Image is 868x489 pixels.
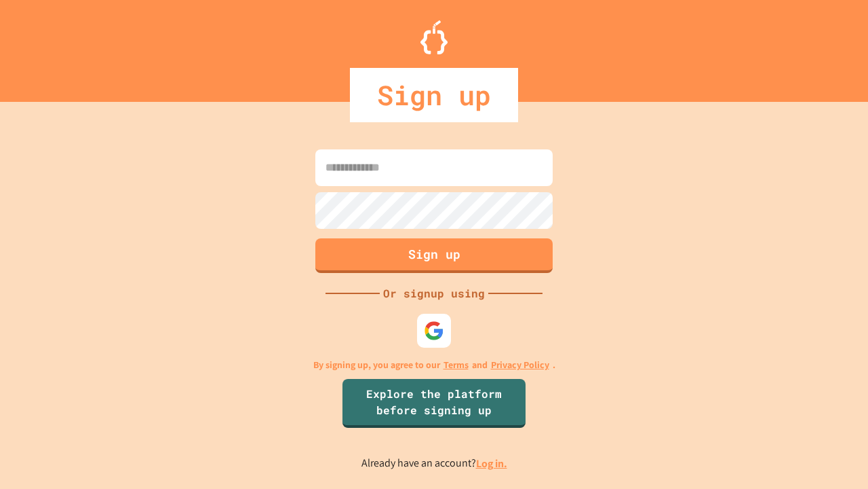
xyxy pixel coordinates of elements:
[342,379,526,428] a: Explore the platform before signing up
[313,358,555,372] p: By signing up, you agree to our and .
[424,321,444,341] img: google-icon.svg
[350,68,518,122] div: Sign up
[476,456,507,471] a: Log in.
[755,376,854,433] iframe: chat widget
[315,238,553,273] button: Sign up
[491,358,549,372] a: Privacy Policy
[361,455,507,472] p: Already have an account?
[811,435,854,475] iframe: chat widget
[380,285,488,302] div: Or signup using
[443,358,469,372] a: Terms
[420,20,448,54] img: Logo.svg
